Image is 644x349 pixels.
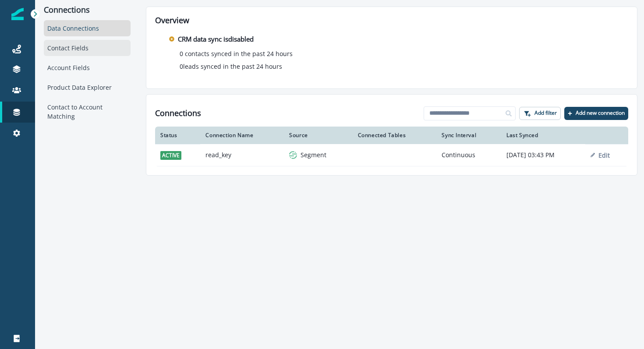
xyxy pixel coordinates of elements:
p: 0 leads synced in the past 24 hours [180,62,282,71]
td: Continuous [436,144,501,166]
button: Add filter [519,107,561,120]
span: active [160,151,181,160]
p: Edit [598,151,610,159]
p: Segment [301,151,326,159]
button: Add new connection [564,107,628,120]
td: read_key [200,144,284,166]
div: Last Synced [506,132,580,139]
p: Connections [44,5,131,15]
p: [DATE] 03:43 PM [506,151,580,159]
div: Source [289,132,347,139]
img: segment [289,151,297,159]
a: activeread_keysegmentSegmentContinuous[DATE] 03:43 PMEdit [155,144,628,166]
div: Status [160,132,195,139]
div: Account Fields [44,60,131,76]
p: CRM data sync is disabled [178,34,254,44]
p: 0 contacts synced in the past 24 hours [180,49,293,58]
div: Sync Interval [442,132,496,139]
button: Edit [591,151,610,159]
p: Add new connection [576,110,625,116]
img: Inflection [11,8,24,20]
div: Contact to Account Matching [44,99,131,124]
h1: Connections [155,109,201,118]
div: Connected Tables [358,132,432,139]
div: Data Connections [44,20,131,36]
div: Contact Fields [44,40,131,56]
div: Connection Name [205,132,279,139]
p: Add filter [534,110,557,116]
div: Product Data Explorer [44,79,131,95]
h2: Overview [155,16,628,25]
